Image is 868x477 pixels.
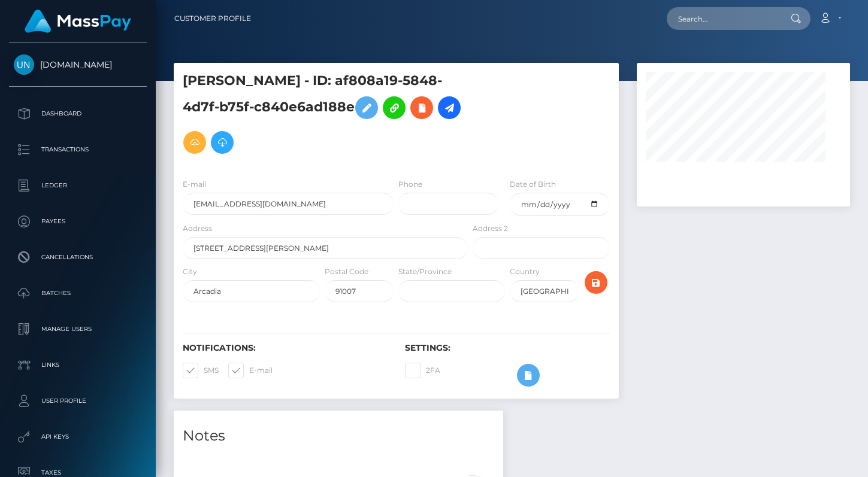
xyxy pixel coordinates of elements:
label: Date of Birth [510,179,556,190]
a: User Profile [9,386,147,416]
p: API Keys [14,428,142,446]
label: Address [183,223,212,234]
p: User Profile [14,392,142,410]
h6: Settings: [405,343,609,353]
a: Payees [9,206,147,236]
label: Phone [398,179,422,190]
label: E-mail [228,363,273,378]
p: Links [14,356,142,374]
p: Cancellations [14,248,142,266]
label: State/Province [398,266,452,277]
a: API Keys [9,422,147,452]
h5: [PERSON_NAME] - ID: af808a19-5848-4d7f-b75f-c840e6ad188e [183,72,461,160]
img: Unlockt.me [14,54,34,75]
p: Batches [14,284,142,302]
a: Customer Profile [174,6,251,31]
label: SMS [183,363,219,378]
p: Payees [14,212,142,230]
h4: Notes [183,426,494,446]
a: Batches [9,278,147,308]
p: Manage Users [14,320,142,338]
label: 2FA [405,363,440,378]
a: Cancellations [9,242,147,272]
img: MassPay Logo [25,10,131,33]
p: Transactions [14,141,142,159]
a: Transactions [9,135,147,165]
label: E-mail [183,179,206,190]
a: Ledger [9,171,147,200]
label: Postal Code [325,266,368,277]
label: Country [510,266,540,277]
h6: Notifications: [183,343,387,353]
input: Search... [667,7,779,30]
a: Dashboard [9,99,147,129]
label: City [183,266,197,277]
p: Ledger [14,177,142,195]
p: Dashboard [14,105,142,123]
a: Initiate Payout [438,96,461,119]
a: Manage Users [9,314,147,344]
a: Links [9,350,147,380]
label: Address 2 [473,223,508,234]
span: [DOMAIN_NAME] [9,59,147,70]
